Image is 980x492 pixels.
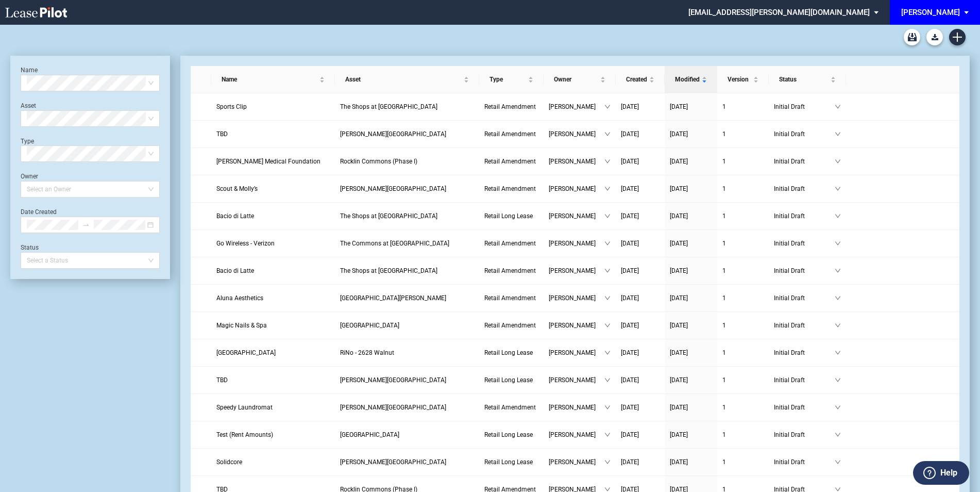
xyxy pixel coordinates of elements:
span: Retail Long Lease [484,349,533,356]
span: [DATE] [670,267,688,274]
a: [DATE] [621,375,660,385]
span: Burtonsville Crossing [340,431,399,438]
span: The Shops at La Jolla Village [340,103,437,110]
span: down [835,186,841,192]
a: 1 [722,102,764,112]
span: The Shops at La Jolla Village [340,212,437,220]
a: [DATE] [621,211,660,221]
span: down [604,404,611,411]
a: [DATE] [670,156,712,167]
span: Retail Long Lease [484,212,533,220]
span: 2nd Street USA [216,349,276,356]
span: down [604,432,611,438]
a: [DATE] [621,348,660,358]
a: Retail Amendment [484,156,538,167]
a: The Shops at [GEOGRAPHIC_DATA] [340,211,474,221]
label: Asset [21,102,36,109]
span: 1 [722,185,726,192]
a: 1 [722,457,764,467]
span: Scout & Molly’s [216,185,258,192]
span: Initial Draft [774,156,835,167]
th: Asset [335,66,479,93]
a: Aluna Aesthetics [216,293,330,303]
span: The Commons at La Verne [340,240,449,247]
a: Bacio di Latte [216,211,330,221]
span: Initial Draft [774,457,835,467]
span: Alamo Plaza Shopping Center [340,322,399,329]
span: Moultrie Plaza [340,376,446,384]
a: Retail Long Lease [484,375,538,385]
span: 1 [722,294,726,302]
span: 1 [722,376,726,384]
span: swap-right [82,221,90,228]
a: [DATE] [621,238,660,249]
span: Retail Long Lease [484,376,533,384]
a: Retail Amendment [484,402,538,413]
span: Retail Long Lease [484,458,533,466]
span: Van Dorn Plaza [340,404,446,411]
span: [DATE] [670,431,688,438]
a: 1 [722,293,764,303]
span: Initial Draft [774,430,835,440]
span: Retail Amendment [484,103,536,110]
span: down [604,104,611,110]
span: [DATE] [621,240,639,247]
span: [DATE] [670,458,688,466]
span: 1 [722,349,726,356]
a: 1 [722,211,764,221]
span: TBD [216,130,228,138]
span: [PERSON_NAME] [549,129,604,139]
span: [PERSON_NAME] [549,293,604,303]
span: 1 [722,267,726,274]
span: [DATE] [670,103,688,110]
span: down [835,295,841,301]
a: 1 [722,129,764,139]
span: [DATE] [670,294,688,302]
span: down [835,104,841,110]
a: Retail Long Lease [484,430,538,440]
span: [DATE] [621,103,639,110]
button: Download Blank Form [926,29,943,45]
a: 1 [722,320,764,331]
span: down [604,268,611,274]
a: RiNo - 2628 Walnut [340,348,474,358]
a: [DATE] [621,129,660,139]
span: Initial Draft [774,211,835,221]
a: [GEOGRAPHIC_DATA] [340,320,474,331]
span: Initial Draft [774,102,835,112]
span: down [835,322,841,329]
a: [DATE] [670,320,712,331]
span: down [835,377,841,383]
span: [DATE] [621,130,639,138]
span: Retail Amendment [484,294,536,302]
a: Retail Amendment [484,184,538,194]
label: Type [21,138,34,145]
span: down [604,240,611,247]
a: [DATE] [670,430,712,440]
a: [DATE] [670,348,712,358]
span: 1 [722,103,726,110]
span: Retail Amendment [484,240,536,247]
span: TBD [216,376,228,384]
span: Go Wireless - Verizon [216,240,275,247]
a: Magic Nails & Spa [216,320,330,331]
span: [PERSON_NAME] [549,457,604,467]
a: 1 [722,184,764,194]
span: 1 [722,240,726,247]
span: Bacio di Latte [216,267,254,274]
a: 1 [722,348,764,358]
a: [DATE] [670,238,712,249]
a: [PERSON_NAME][GEOGRAPHIC_DATA] [340,184,474,194]
a: [GEOGRAPHIC_DATA] [340,430,474,440]
a: The Shops at [GEOGRAPHIC_DATA] [340,102,474,112]
a: 1 [722,375,764,385]
span: Initial Draft [774,402,835,413]
a: Retail Amendment [484,129,538,139]
span: Initial Draft [774,293,835,303]
span: Initial Draft [774,375,835,385]
a: [DATE] [670,457,712,467]
span: [DATE] [670,240,688,247]
span: Cabin John Village [340,294,446,302]
a: 1 [722,156,764,167]
a: Retail Amendment [484,320,538,331]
